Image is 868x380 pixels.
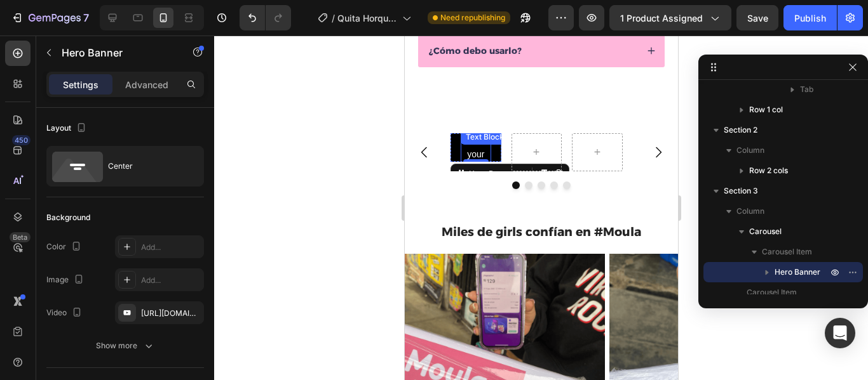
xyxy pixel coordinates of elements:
span: Section 2 [724,124,757,136]
p: 7 [83,10,89,25]
button: Save [736,5,778,30]
button: Publish [783,5,837,30]
div: Add... [141,242,201,253]
span: Section 3 [724,185,758,197]
p: Hero Banner [62,45,170,60]
span: Quita Horquillas Moula [337,11,397,25]
div: Background [46,212,90,223]
div: [URL][DOMAIN_NAME] [141,308,201,319]
div: Beta [10,232,31,242]
div: Center [108,152,186,181]
span: Carousel [749,225,782,238]
p: Advanced [125,78,168,91]
div: Add... [141,275,201,286]
span: Save [747,13,768,23]
div: Color [46,239,84,256]
button: Show more [46,334,204,357]
p: Settings [63,78,98,91]
span: Tab [800,83,813,96]
div: Video [46,305,85,322]
div: Undo/Redo [240,5,291,30]
div: Show more [96,339,155,352]
iframe: Design area [405,36,678,380]
div: Image [46,272,86,289]
span: Hero Banner [775,266,820,278]
span: 1 product assigned [620,11,703,25]
div: 450 [12,135,31,145]
div: Publish [794,11,826,25]
div: Open Intercom Messenger [825,318,855,348]
span: Carousel Item [762,246,812,258]
span: Row 1 col [749,103,783,116]
button: 7 [5,5,95,30]
span: Column [736,144,764,157]
span: Row 2 cols [749,164,788,177]
span: Column [736,205,764,218]
span: Carousel Item [747,286,797,299]
button: 1 product assigned [609,5,731,30]
span: / [332,11,335,25]
div: Layout [46,120,89,137]
span: Need republishing [440,12,505,23]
